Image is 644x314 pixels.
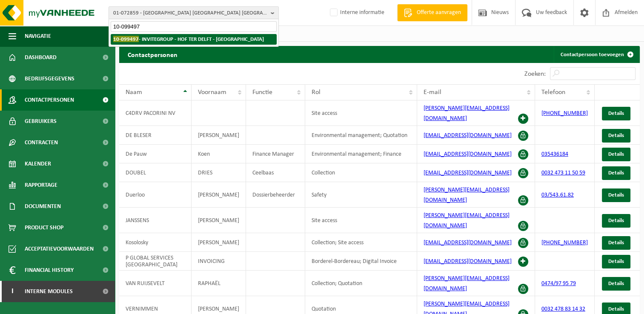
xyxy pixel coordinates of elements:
a: [PERSON_NAME][EMAIL_ADDRESS][DOMAIN_NAME] [424,212,509,229]
a: Details [602,166,630,180]
a: 03/543.61.82 [541,192,574,198]
span: Gebruikers [25,111,57,132]
td: Collection; Quotation [305,271,417,296]
span: Product Shop [25,217,63,238]
a: [PHONE_NUMBER] [541,110,588,117]
a: [EMAIL_ADDRESS][DOMAIN_NAME] [424,132,512,139]
span: Functie [252,89,272,96]
a: 0474/97 95 79 [541,280,576,287]
span: Offerte aanvragen [415,9,463,17]
span: Voornaam [198,89,226,96]
td: DOUBEL [119,163,192,182]
td: Environmental management; Quotation [305,126,417,145]
a: Details [602,129,630,143]
td: JANSSENS [119,208,192,233]
a: Contactpersoon toevoegen [554,46,639,63]
td: Site access [305,208,417,233]
span: Details [608,281,624,286]
label: Zoeken: [524,71,546,77]
span: Details [608,259,624,264]
span: Bedrijfsgegevens [25,68,74,89]
td: C4DRV PACORINI NV [119,100,192,126]
td: Kosolosky [119,233,192,252]
td: DRIES [192,163,246,182]
label: Interne informatie [328,6,384,19]
a: [EMAIL_ADDRESS][DOMAIN_NAME] [424,240,512,246]
a: Details [602,214,630,228]
span: 10-099497 [113,36,139,42]
a: [PHONE_NUMBER] [541,240,588,246]
td: Collection; Site access [305,233,417,252]
span: Details [608,240,624,245]
td: Collection [305,163,417,182]
span: Rapportage [25,174,57,196]
span: I [9,281,16,302]
input: Zoeken naar gekoppelde vestigingen [111,21,277,32]
span: Rol [312,89,321,96]
a: [EMAIL_ADDRESS][DOMAIN_NAME] [424,258,512,265]
span: Contracten [25,132,58,153]
strong: - INVITEGROUP - HOF TER DELFT - [GEOGRAPHIC_DATA] [113,36,264,42]
span: Details [608,192,624,198]
a: Details [602,255,630,268]
td: Dossierbeheerder [246,182,305,208]
a: [EMAIL_ADDRESS][DOMAIN_NAME] [424,151,512,157]
a: [PERSON_NAME][EMAIL_ADDRESS][DOMAIN_NAME] [424,187,509,203]
span: Financial History [25,260,74,281]
span: Details [608,133,624,138]
h2: Contactpersonen [119,46,186,63]
td: Borderel-Bordereau; Digital Invoice [305,252,417,271]
a: Details [602,277,630,291]
span: Dashboard [25,47,57,68]
td: De Pauw [119,145,192,163]
td: Duerloo [119,182,192,208]
td: Environmental management; Finance [305,145,417,163]
span: Naam [126,89,142,96]
a: Offerte aanvragen [397,4,467,21]
a: Details [602,107,630,120]
td: [PERSON_NAME] [192,208,246,233]
span: Telefoon [541,89,565,96]
td: [PERSON_NAME] [192,233,246,252]
td: Koen [192,145,246,163]
a: Details [602,236,630,250]
span: Details [608,218,624,223]
a: 0032 478 83 14 32 [541,306,585,312]
a: 0032 473 11 50 59 [541,170,585,176]
td: P GLOBAL SERVICES [GEOGRAPHIC_DATA] [119,252,192,271]
td: [PERSON_NAME] [192,126,246,145]
a: [EMAIL_ADDRESS][DOMAIN_NAME] [424,170,512,176]
span: Documenten [25,196,61,217]
button: 01-072859 - [GEOGRAPHIC_DATA] [GEOGRAPHIC_DATA] [GEOGRAPHIC_DATA] - [GEOGRAPHIC_DATA] [109,6,279,19]
td: Finance Manager [246,145,305,163]
span: Details [608,170,624,176]
span: 01-072859 - [GEOGRAPHIC_DATA] [GEOGRAPHIC_DATA] [GEOGRAPHIC_DATA] - [GEOGRAPHIC_DATA] [113,7,267,20]
a: [PERSON_NAME][EMAIL_ADDRESS][DOMAIN_NAME] [424,105,509,122]
td: [PERSON_NAME] [192,182,246,208]
span: Details [608,111,624,116]
td: DE BLESER [119,126,192,145]
a: [PERSON_NAME][EMAIL_ADDRESS][DOMAIN_NAME] [424,275,509,292]
span: Details [608,306,624,312]
td: INVOICING [192,252,246,271]
span: Interne modules [25,281,73,302]
td: RAPHAËL [192,271,246,296]
span: Kalender [25,153,51,174]
a: 035436184 [541,151,568,157]
a: Details [602,188,630,202]
a: Details [602,148,630,161]
span: Contactpersonen [25,89,74,111]
td: Safety [305,182,417,208]
span: E-mail [424,89,441,96]
span: Details [608,151,624,157]
span: Acceptatievoorwaarden [25,238,94,260]
td: VAN RUIJSEVELT [119,271,192,296]
td: Site access [305,100,417,126]
td: Ceelbaas [246,163,305,182]
span: Navigatie [25,26,51,47]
